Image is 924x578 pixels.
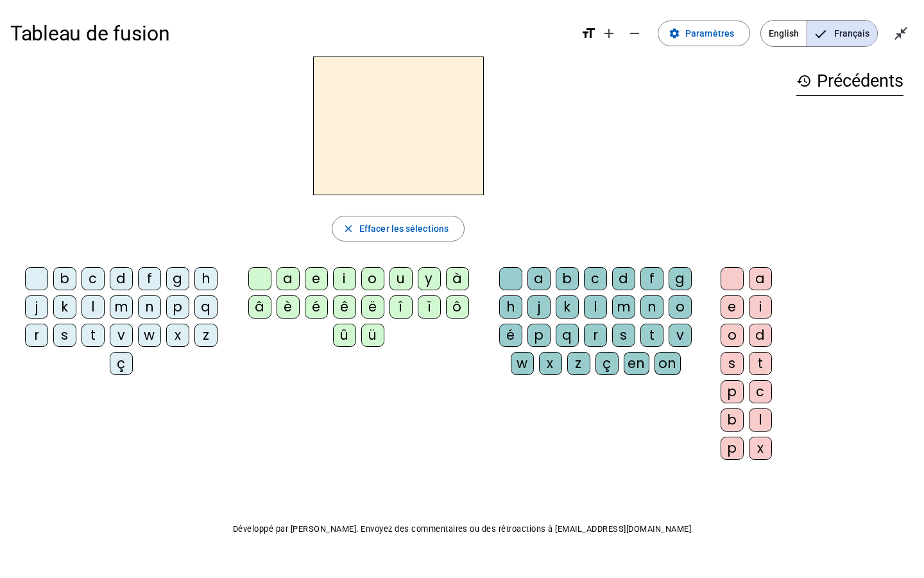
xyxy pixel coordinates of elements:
[53,295,76,319] div: k
[721,437,744,460] div: p
[333,324,356,347] div: û
[194,267,218,290] div: h
[807,21,877,46] span: Français
[596,21,622,46] button: Augmenter la taille de la police
[110,267,133,290] div: d
[749,352,772,375] div: t
[166,324,189,347] div: x
[669,324,692,347] div: v
[333,267,356,290] div: i
[25,324,48,347] div: r
[721,295,744,319] div: e
[749,295,772,319] div: i
[640,295,663,319] div: n
[194,295,218,319] div: q
[138,267,161,290] div: f
[601,26,617,41] mat-icon: add
[622,21,647,46] button: Diminuer la taille de la police
[612,267,635,290] div: d
[567,352,590,375] div: z
[888,21,914,46] button: Quitter le plein écran
[305,267,328,290] div: e
[669,267,692,290] div: g
[110,324,133,347] div: v
[389,295,413,319] div: î
[685,26,734,41] span: Paramètres
[511,352,534,375] div: w
[581,26,596,41] mat-icon: format_size
[418,267,441,290] div: y
[658,21,750,46] button: Paramètres
[361,324,384,347] div: ü
[499,295,522,319] div: h
[627,26,642,41] mat-icon: remove
[10,521,914,537] p: Développé par [PERSON_NAME]. Envoyez des commentaires ou des rétroactions à [EMAIL_ADDRESS][DOMAI...
[584,267,607,290] div: c
[25,295,48,319] div: j
[110,352,133,375] div: ç
[166,295,189,319] div: p
[796,67,903,96] h3: Précédents
[556,295,579,319] div: k
[110,295,133,319] div: m
[556,324,579,347] div: q
[595,352,619,375] div: ç
[749,324,772,347] div: d
[361,295,384,319] div: ë
[81,267,105,290] div: c
[612,324,635,347] div: s
[305,295,328,319] div: é
[721,408,744,432] div: b
[81,324,105,347] div: t
[333,295,356,319] div: ê
[277,267,300,290] div: a
[527,324,551,347] div: p
[721,324,744,347] div: o
[749,408,772,432] div: l
[669,28,680,39] mat-icon: settings
[10,13,570,54] h1: Tableau de fusion
[584,324,607,347] div: r
[749,267,772,290] div: a
[361,267,384,290] div: o
[53,324,76,347] div: s
[53,267,76,290] div: b
[81,295,105,319] div: l
[721,380,744,403] div: p
[446,267,469,290] div: à
[749,380,772,403] div: c
[138,295,161,319] div: n
[539,352,562,375] div: x
[760,20,878,47] mat-button-toggle-group: Language selection
[584,295,607,319] div: l
[624,352,649,375] div: en
[332,216,465,241] button: Effacer les sélections
[669,295,692,319] div: o
[277,295,300,319] div: è
[446,295,469,319] div: ô
[721,352,744,375] div: s
[761,21,807,46] span: English
[527,295,551,319] div: j
[612,295,635,319] div: m
[640,267,663,290] div: f
[640,324,663,347] div: t
[893,26,909,41] mat-icon: close_fullscreen
[343,223,354,234] mat-icon: close
[527,267,551,290] div: a
[138,324,161,347] div: w
[359,221,449,236] span: Effacer les sélections
[418,295,441,319] div: ï
[654,352,681,375] div: on
[389,267,413,290] div: u
[248,295,271,319] div: â
[166,267,189,290] div: g
[556,267,579,290] div: b
[749,437,772,460] div: x
[194,324,218,347] div: z
[499,324,522,347] div: é
[796,73,812,89] mat-icon: history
